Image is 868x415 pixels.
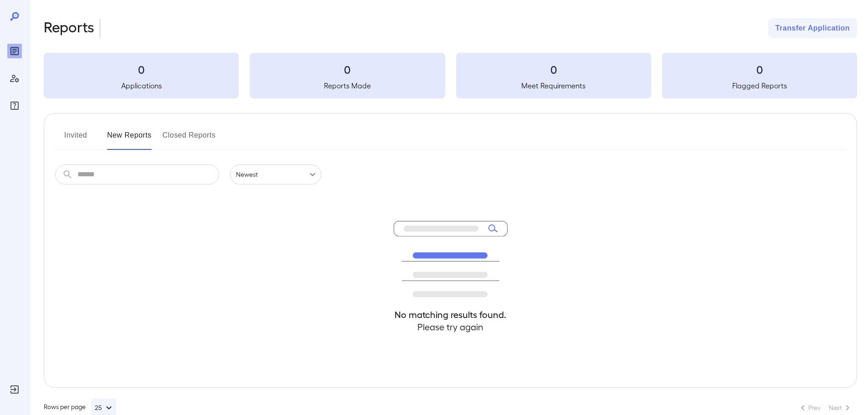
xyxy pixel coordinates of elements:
[662,80,857,91] h5: Flagged Reports
[793,400,857,415] nav: pagination navigation
[394,321,508,333] h4: Please try again
[44,62,239,77] h3: 0
[55,128,96,150] button: Invited
[44,80,239,91] h5: Applications
[44,18,94,38] h2: Reports
[7,71,22,86] div: Manage Users
[44,53,857,98] summary: 0Applications0Reports Made0Meet Requirements0Flagged Reports
[768,18,857,38] button: Transfer Application
[250,62,445,77] h3: 0
[662,62,857,77] h3: 0
[7,44,22,58] div: Reports
[230,164,321,184] div: Newest
[163,128,216,150] button: Closed Reports
[107,128,152,150] button: New Reports
[456,62,651,77] h3: 0
[7,98,22,113] div: FAQ
[394,308,508,321] h4: No matching results found.
[250,80,445,91] h5: Reports Made
[7,382,22,397] div: Log Out
[456,80,651,91] h5: Meet Requirements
